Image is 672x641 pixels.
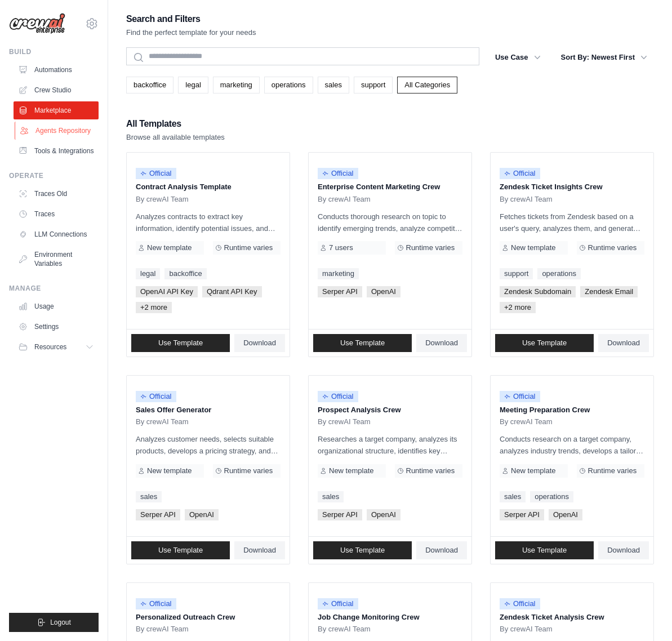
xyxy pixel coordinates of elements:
[136,433,281,457] p: Analyzes customer needs, selects suitable products, develops a pricing strategy, and creates a co...
[500,509,544,520] span: Serper API
[136,391,176,402] span: Official
[136,286,198,297] span: OpenAI API Key
[500,195,553,204] span: By crewAI Team
[224,466,273,475] span: Runtime varies
[234,334,285,352] a: Download
[598,334,649,352] a: Download
[243,546,276,555] span: Download
[318,598,358,609] span: Official
[588,243,637,252] span: Runtime varies
[126,27,256,38] p: Find the perfect template for your needs
[416,541,467,559] a: Download
[14,185,99,203] a: Traces Old
[224,243,273,252] span: Runtime varies
[158,546,203,555] span: Use Template
[607,546,640,555] span: Download
[9,13,65,34] img: Logo
[607,339,640,348] span: Download
[131,541,230,559] a: Use Template
[500,612,644,623] p: Zendesk Ticket Analysis Crew
[367,509,400,520] span: OpenAI
[329,243,353,252] span: 7 users
[318,211,462,234] p: Conducts thorough research on topic to identify emerging trends, analyze competitor strategies, a...
[9,47,99,56] div: Build
[340,339,385,348] span: Use Template
[34,342,66,351] span: Resources
[580,286,638,297] span: Zendesk Email
[136,404,281,416] p: Sales Offer Generator
[147,243,192,252] span: New template
[136,491,162,502] a: sales
[530,491,573,502] a: operations
[406,243,455,252] span: Runtime varies
[264,77,313,94] a: operations
[136,211,281,234] p: Analyzes contracts to extract key information, identify potential issues, and provide insights fo...
[318,491,344,502] a: sales
[202,286,262,297] span: Qdrant API Key
[500,286,576,297] span: Zendesk Subdomain
[178,77,208,94] a: legal
[136,302,172,313] span: +2 more
[367,286,400,297] span: OpenAI
[14,205,99,223] a: Traces
[136,168,176,179] span: Official
[318,286,362,297] span: Serper API
[126,116,225,132] h2: All Templates
[158,339,203,348] span: Use Template
[500,181,644,193] p: Zendesk Ticket Insights Crew
[164,268,206,279] a: backoffice
[14,101,99,119] a: Marketplace
[136,612,281,623] p: Personalized Outreach Crew
[136,195,189,204] span: By crewAI Team
[537,268,581,279] a: operations
[500,302,536,313] span: +2 more
[136,268,160,279] a: legal
[9,171,99,180] div: Operate
[14,81,99,99] a: Crew Studio
[14,225,99,243] a: LLM Connections
[511,243,555,252] span: New template
[488,47,548,68] button: Use Case
[136,417,189,426] span: By crewAI Team
[318,433,462,457] p: Researches a target company, analyzes its organizational structure, identifies key contacts, and ...
[318,195,371,204] span: By crewAI Team
[500,625,553,634] span: By crewAI Team
[15,122,100,140] a: Agents Repository
[522,339,567,348] span: Use Template
[318,625,371,634] span: By crewAI Team
[425,546,458,555] span: Download
[495,541,594,559] a: Use Template
[318,391,358,402] span: Official
[340,546,385,555] span: Use Template
[14,246,99,273] a: Environment Variables
[14,318,99,336] a: Settings
[500,268,533,279] a: support
[318,168,358,179] span: Official
[318,509,362,520] span: Serper API
[416,334,467,352] a: Download
[185,509,219,520] span: OpenAI
[9,284,99,293] div: Manage
[9,613,99,632] button: Logout
[50,618,71,627] span: Logout
[500,211,644,234] p: Fetches tickets from Zendesk based on a user's query, analyzes them, and generates a summary. Out...
[147,466,192,475] span: New template
[318,404,462,416] p: Prospect Analysis Crew
[136,509,180,520] span: Serper API
[318,77,349,94] a: sales
[500,391,540,402] span: Official
[136,181,281,193] p: Contract Analysis Template
[588,466,637,475] span: Runtime varies
[554,47,654,68] button: Sort By: Newest First
[234,541,285,559] a: Download
[500,491,526,502] a: sales
[213,77,260,94] a: marketing
[318,612,462,623] p: Job Change Monitoring Crew
[14,338,99,356] button: Resources
[14,61,99,79] a: Automations
[522,546,567,555] span: Use Template
[500,433,644,457] p: Conducts research on a target company, analyzes industry trends, develops a tailored sales strate...
[425,339,458,348] span: Download
[500,404,644,416] p: Meeting Preparation Crew
[500,168,540,179] span: Official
